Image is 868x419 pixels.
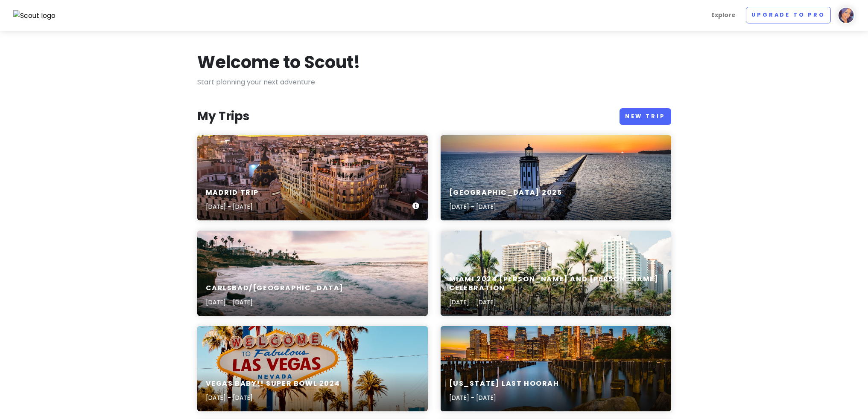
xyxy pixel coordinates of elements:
a: New Trip [620,108,671,125]
h1: Welcome to Scout! [197,51,360,73]
a: welcome to fabulous las vegas nevada signageVEGAS BABY!! Super Bowl 2024[DATE] - [DATE] [197,326,428,411]
a: aerial photography of vehicles passing between high rise buildingsMadrid Trip[DATE] - [DATE] [197,135,428,220]
p: [DATE] - [DATE] [449,202,562,211]
p: [DATE] - [DATE] [449,298,663,307]
p: [DATE] - [DATE] [206,202,259,211]
p: [DATE] - [DATE] [449,393,559,402]
h6: Madrid Trip [206,188,259,197]
a: palm trees near buildingsMiami 2024 [PERSON_NAME] and [PERSON_NAME] Celebration[DATE] - [DATE] [441,231,671,316]
p: [DATE] - [DATE] [206,393,340,402]
h6: CARLSBAD/[GEOGRAPHIC_DATA] [206,284,344,293]
h3: My Trips [197,109,249,124]
a: white lighthouse near body of water during sunset[GEOGRAPHIC_DATA] 2025[DATE] - [DATE] [441,135,671,220]
h6: [GEOGRAPHIC_DATA] 2025 [449,188,562,197]
img: Scout logo [13,10,56,21]
p: Start planning your next adventure [197,77,671,88]
a: sea waves crashing on shore during golden hourCARLSBAD/[GEOGRAPHIC_DATA][DATE] - [DATE] [197,231,428,316]
h6: Miami 2024 [PERSON_NAME] and [PERSON_NAME] Celebration [449,275,663,293]
p: [DATE] - [DATE] [206,298,344,307]
a: Upgrade to Pro [746,7,831,23]
h6: VEGAS BABY!! Super Bowl 2024 [206,379,340,388]
img: User profile [838,7,855,24]
a: Explore [708,7,739,23]
h6: [US_STATE] Last Hoorah [449,379,559,388]
a: lighted high-rise buildings[US_STATE] Last Hoorah[DATE] - [DATE] [441,326,671,411]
